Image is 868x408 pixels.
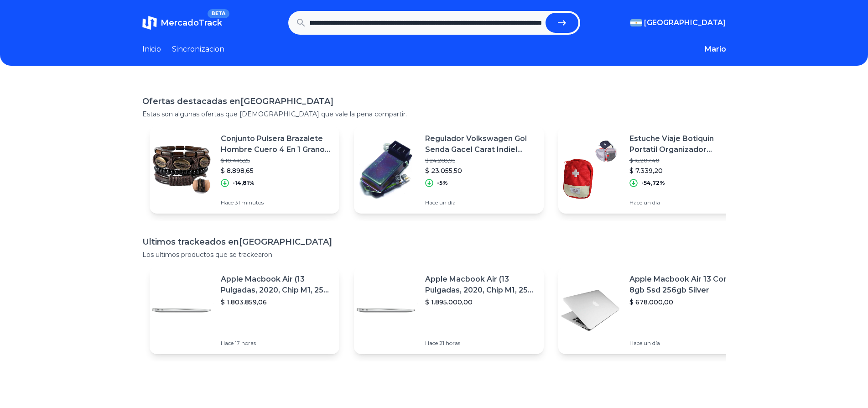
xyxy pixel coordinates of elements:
p: -14,81% [233,179,255,187]
p: $ 23.055,50 [425,166,536,175]
span: MercadoTrack [161,18,222,28]
p: Apple Macbook Air (13 Pulgadas, 2020, Chip M1, 256 Gb De Ssd, 8 Gb De Ram) - Plata [221,274,332,296]
a: Featured imageEstuche Viaje Botiquin Portatil Organizador Medicamentos$ 16.207,40$ 7.339,20-54,72... [558,126,748,214]
a: Featured imageApple Macbook Air (13 Pulgadas, 2020, Chip M1, 256 Gb De Ssd, 8 Gb De Ram) - Plata$... [150,267,339,354]
p: -5% [437,179,448,187]
p: $ 16.207,40 [629,157,741,164]
p: Hace un día [425,199,536,206]
img: Featured image [354,138,418,202]
button: [GEOGRAPHIC_DATA] [630,17,726,28]
p: Hace un día [629,199,741,206]
p: Apple Macbook Air 13 Core I5 8gb Ssd 256gb Silver [629,274,741,296]
p: $ 1.803.859,06 [221,298,332,307]
p: $ 8.898,65 [221,166,332,175]
img: Featured image [558,138,622,202]
a: Featured imageApple Macbook Air 13 Core I5 8gb Ssd 256gb Silver$ 678.000,00Hace un día [558,267,748,354]
img: Argentina [630,19,642,26]
h1: Ultimos trackeados en [GEOGRAPHIC_DATA] [142,235,726,248]
p: -54,72% [641,179,665,187]
img: Featured image [150,278,213,342]
p: Estas son algunas ofertas que [DEMOGRAPHIC_DATA] que vale la pena compartir. [142,110,726,119]
p: $ 7.339,20 [629,166,741,175]
a: Sincronizacion [172,44,224,55]
p: $ 10.445,25 [221,157,332,164]
p: $ 24.268,95 [425,157,536,164]
p: Apple Macbook Air (13 Pulgadas, 2020, Chip M1, 256 Gb De Ssd, 8 Gb De Ram) - Plata [425,274,536,296]
img: Featured image [558,278,622,342]
img: MercadoTrack [142,16,157,30]
p: Regulador Volkswagen Gol Senda Gacel Carat Indiel 35381540 [425,133,536,155]
h1: Ofertas destacadas en [GEOGRAPHIC_DATA] [142,95,726,108]
p: Hace 31 minutos [221,199,332,206]
img: Featured image [150,138,213,202]
span: [GEOGRAPHIC_DATA] [644,17,726,28]
a: Inicio [142,44,161,55]
span: BETA [208,9,229,18]
a: MercadoTrackBETA [142,16,222,30]
p: Los ultimos productos que se trackearon. [142,250,726,259]
p: $ 1.895.000,00 [425,298,536,307]
a: Featured imageConjunto Pulsera Brazalete Hombre Cuero 4 En 1 Grano Café$ 10.445,25$ 8.898,65-14,8... [150,126,339,214]
p: Hace 17 horas [221,340,332,347]
p: Hace un día [629,340,741,347]
p: Conjunto Pulsera Brazalete Hombre Cuero 4 En 1 Grano Café [221,133,332,155]
p: Estuche Viaje Botiquin Portatil Organizador Medicamentos [629,133,741,155]
a: Featured imageApple Macbook Air (13 Pulgadas, 2020, Chip M1, 256 Gb De Ssd, 8 Gb De Ram) - Plata$... [354,267,544,354]
p: $ 678.000,00 [629,298,741,307]
a: Featured imageRegulador Volkswagen Gol Senda Gacel Carat Indiel 35381540$ 24.268,95$ 23.055,50-5%... [354,126,544,214]
button: Mario [705,44,726,55]
p: Hace 21 horas [425,340,536,347]
img: Featured image [354,278,418,342]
